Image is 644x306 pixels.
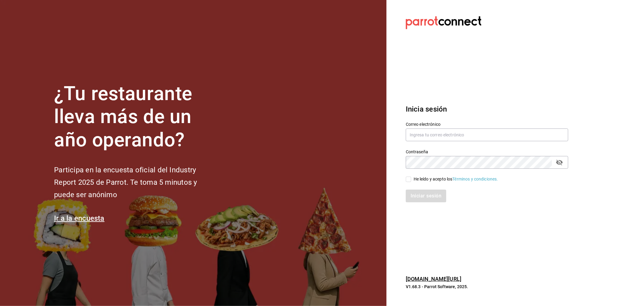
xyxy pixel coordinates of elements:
div: He leído y acepto los [414,176,498,182]
a: Ir a la encuesta [54,214,104,223]
h3: Inicia sesión [406,104,568,115]
h1: ¿Tu restaurante lleva más de un año operando? [54,82,217,152]
a: [DOMAIN_NAME][URL] [406,276,461,282]
a: Términos y condiciones. [453,177,498,181]
p: V1.68.3 - Parrot Software, 2025. [406,284,568,290]
h2: Participa en la encuesta oficial del Industry Report 2025 de Parrot. Te toma 5 minutos y puede se... [54,164,217,201]
button: passwordField [554,157,565,168]
input: Ingresa tu correo electrónico [406,129,568,141]
label: Contraseña [406,150,568,154]
label: Correo electrónico [406,122,568,126]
